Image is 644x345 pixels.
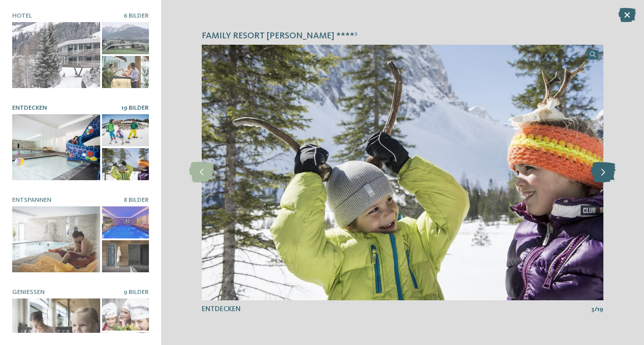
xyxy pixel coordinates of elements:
[594,305,597,314] span: /
[202,30,357,43] span: Family Resort [PERSON_NAME] ****ˢ
[12,197,51,203] span: Entspannen
[121,105,149,111] span: 19 Bilder
[202,306,241,313] span: Entdecken
[597,305,603,314] span: 19
[12,13,32,19] span: Hotel
[124,197,149,203] span: 8 Bilder
[124,289,149,295] span: 9 Bilder
[202,45,603,300] img: Family Resort Rainer ****ˢ
[124,13,149,19] span: 6 Bilder
[12,289,45,295] span: Genießen
[591,305,594,314] span: 3
[12,105,47,111] span: Entdecken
